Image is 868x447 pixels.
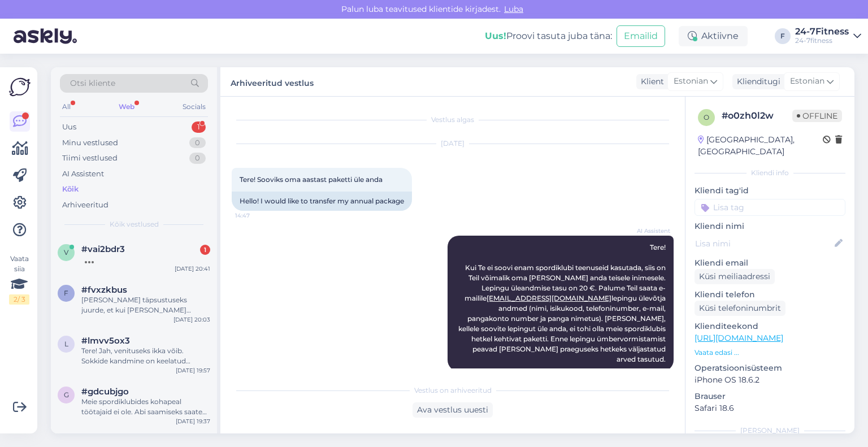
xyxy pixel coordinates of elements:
[189,153,206,164] div: 0
[501,4,527,14] span: Luba
[60,99,73,114] div: All
[695,237,832,250] input: Lisa nimi
[192,121,206,133] div: 1
[695,390,845,402] p: Brauser
[232,138,674,149] div: [DATE]
[695,289,845,301] p: Kliendi telefon
[695,185,845,197] p: Kliendi tag'id
[695,168,845,178] div: Kliendi info
[485,29,612,43] div: Proovi tasuta juba täna:
[64,289,68,297] span: f
[180,99,208,114] div: Socials
[695,269,775,284] div: Küsi meiliaadressi
[695,362,845,374] p: Operatsioonisüsteem
[81,387,129,397] span: #gdcubjgo
[81,244,125,254] span: #vai2bdr3
[695,320,845,332] p: Klienditeekond
[232,192,412,211] div: Hello! I would like to transfer my annual package
[9,76,31,98] img: Askly Logo
[62,199,108,211] div: Arhiveeritud
[698,134,823,158] div: [GEOGRAPHIC_DATA], [GEOGRAPHIC_DATA]
[695,426,845,436] div: [PERSON_NAME]
[81,346,210,366] div: Tere! Jah, venituseks ikka võib. Sokkide kandmine on keelatud jõutreeningu tegemise ajal, kuna se...
[231,74,314,89] label: Arhiveeritud vestlus
[795,27,861,45] a: 24-7Fitness24-7fitness
[116,99,137,114] div: Web
[795,27,849,36] div: 24-7Fitness
[695,402,845,414] p: Safari 18.6
[636,76,664,88] div: Klient
[64,248,68,257] span: v
[200,245,210,255] div: 1
[695,301,785,316] div: Küsi telefoninumbrit
[617,25,665,47] button: Emailid
[81,295,210,315] div: [PERSON_NAME] täpsustuseks juurde, et kui [PERSON_NAME] aastase lepinguga paketi, siis esimese ma...
[62,153,118,164] div: Tiimi vestlused
[413,402,493,418] div: Ava vestlus uuesti
[679,26,748,46] div: Aktiivne
[414,385,492,396] span: Vestlus on arhiveeritud
[628,227,670,235] span: AI Assistent
[176,366,210,375] div: [DATE] 19:57
[232,115,674,125] div: Vestlus algas
[176,417,210,426] div: [DATE] 19:37
[704,113,709,121] span: o
[695,199,845,216] input: Lisa tag
[722,109,792,123] div: # o0zh0l2w
[790,75,824,88] span: Estonian
[487,294,611,302] a: [EMAIL_ADDRESS][DOMAIN_NAME]
[674,75,708,88] span: Estonian
[81,397,210,417] div: Meie spordiklubides kohapeal töötajaid ei ole. Abi saamiseks saate meiega ühendust [PERSON_NAME] ...
[62,184,79,195] div: Kõik
[235,211,277,220] span: 14:47
[775,28,791,44] div: F
[792,110,842,122] span: Offline
[795,36,849,45] div: 24-7fitness
[81,285,127,295] span: #fvxzkbus
[485,31,506,41] b: Uus!
[240,175,383,184] span: Tere! Sooviks oma aastast paketti üle anda
[189,137,206,149] div: 0
[175,264,210,273] div: [DATE] 20:41
[62,121,76,133] div: Uus
[110,219,159,229] span: Kõik vestlused
[9,294,29,305] div: 2 / 3
[62,137,118,149] div: Minu vestlused
[64,340,68,348] span: l
[64,390,69,399] span: g
[9,254,29,305] div: Vaata siia
[173,315,210,324] div: [DATE] 20:03
[695,257,845,269] p: Kliendi email
[695,333,783,343] a: [URL][DOMAIN_NAME]
[695,220,845,232] p: Kliendi nimi
[695,374,845,386] p: iPhone OS 18.6.2
[81,336,130,346] span: #lmvv5ox3
[732,76,780,88] div: Klienditugi
[62,168,104,180] div: AI Assistent
[695,348,845,358] p: Vaata edasi ...
[70,77,115,89] span: Otsi kliente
